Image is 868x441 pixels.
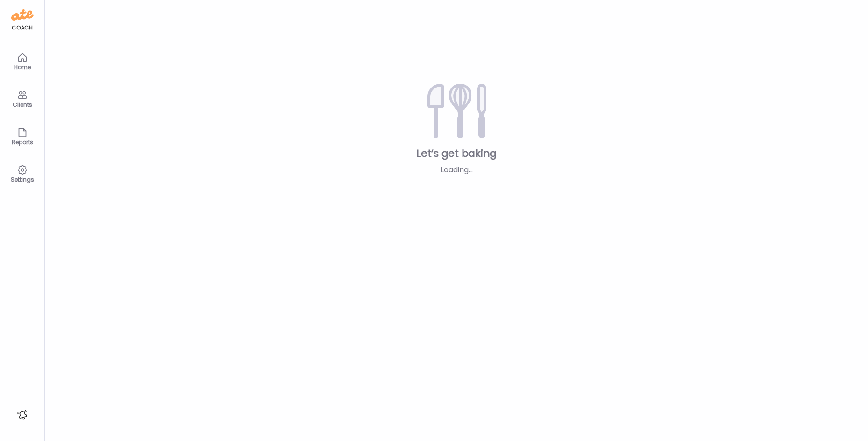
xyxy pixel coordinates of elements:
div: Let’s get baking [60,147,853,161]
img: ate [11,7,34,22]
div: Reports [6,139,39,145]
div: Loading... [391,164,522,176]
div: Settings [6,176,39,183]
div: Clients [6,102,39,108]
div: Home [6,64,39,70]
div: coach [12,24,33,32]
